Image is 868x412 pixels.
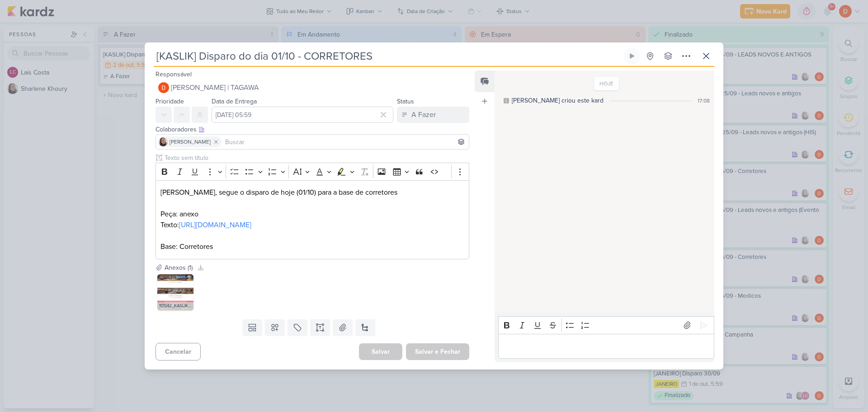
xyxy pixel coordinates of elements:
img: Diego Lima | TAGAWA [158,82,169,93]
p: Base: Corretores [160,241,464,252]
div: Editor editing area: main [156,180,469,259]
div: Editor toolbar [156,163,469,180]
div: Ligar relógio [628,52,636,60]
p: Texto: [160,220,464,230]
p: [PERSON_NAME], segue o disparo de hoje (01/10) para a base de corretores [160,187,464,198]
label: Status [397,98,414,105]
div: 17:08 [698,97,710,105]
div: Anexos (1) [165,263,193,272]
input: Select a date [212,107,393,123]
button: Cancelar [156,343,201,360]
div: Editor toolbar [498,316,714,334]
input: Texto sem título [163,153,469,163]
div: A Fazer [411,109,436,120]
div: [PERSON_NAME] criou este kard [512,96,604,105]
img: Sharlene Khoury [159,137,168,146]
input: Kard Sem Título [154,48,622,64]
input: Buscar [223,136,467,147]
label: Responsável [156,70,192,78]
button: A Fazer [397,107,469,123]
div: 117042_KASLIK _ E-MAIL MKT _ KASLIK IBIRAPUERA _ CORRETOR _ QUANTAS VENDAS VOCÊ VAI DEIXAR OUTRO ... [157,301,193,310]
img: n0Y0bHKapsyARWlNaQ9FhP7duXZ9DAAOPllmjb5Q.jpg [157,274,193,310]
span: [PERSON_NAME] [170,138,211,146]
button: [PERSON_NAME] | TAGAWA [156,80,469,96]
span: [PERSON_NAME] | TAGAWA [171,82,259,93]
p: Peça: anexo [160,209,464,220]
div: Editor editing area: main [498,334,714,359]
div: Colaboradores [156,125,469,134]
label: Prioridade [156,98,184,105]
a: [URL][DOMAIN_NAME] [179,220,251,229]
label: Data de Entrega [212,98,257,105]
